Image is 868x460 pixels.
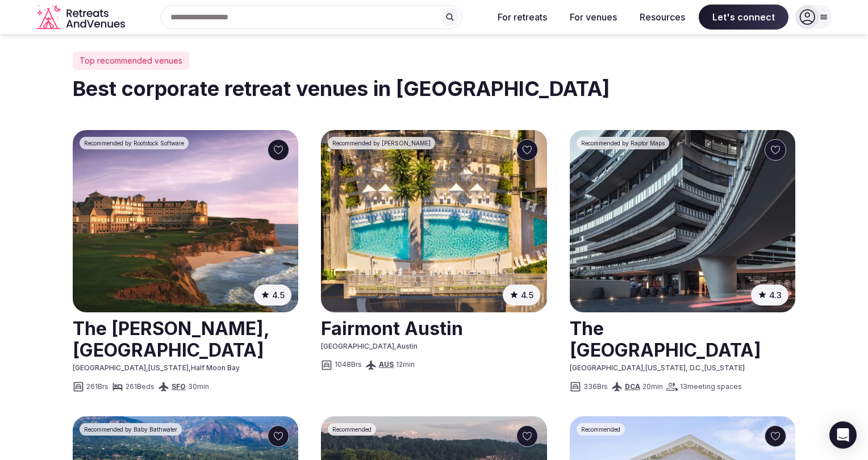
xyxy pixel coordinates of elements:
[86,382,108,392] span: 261 Brs
[172,382,186,391] a: SFO
[84,139,184,147] span: Recommended by Rootstock Software
[73,130,298,312] a: See The Ritz-Carlton, Half Moon Bay
[328,137,435,149] div: Recommended by Zapier
[321,313,546,342] a: View venue
[645,363,702,372] span: [US_STATE], D.C.
[73,130,298,312] img: The Ritz-Carlton, Half Moon Bay
[335,360,362,370] span: 1048 Brs
[148,363,189,372] span: [US_STATE]
[321,130,546,312] a: See Fairmont Austin
[396,360,415,370] span: 12 min
[829,421,857,449] div: Open Intercom Messenger
[581,425,620,433] span: Recommended
[503,285,540,306] button: 4.5
[36,5,127,30] a: Visit the homepage
[702,363,704,372] span: ,
[625,382,640,391] a: DCA
[321,313,546,342] h2: Fairmont Austin
[704,363,745,372] span: [US_STATE]
[489,5,556,30] button: For retreats
[521,289,533,301] span: 4.5
[189,363,191,372] span: ,
[581,139,665,147] span: Recommended by Raptor Maps
[699,5,788,30] span: Let's connect
[577,423,625,436] div: Recommended
[321,342,394,350] span: [GEOGRAPHIC_DATA]
[643,363,645,372] span: ,
[84,425,177,433] span: Recommended by Baby Bathwater
[332,425,372,433] span: Recommended
[631,5,694,30] button: Resources
[80,137,189,149] div: Recommended by Rootstock Software
[332,139,431,147] span: Recommended by [PERSON_NAME]
[570,363,643,372] span: [GEOGRAPHIC_DATA]
[73,313,298,364] a: View venue
[254,285,291,306] button: 4.5
[570,130,795,312] img: The Watergate Hotel
[36,5,127,30] svg: Retreats and Venues company logo
[321,130,546,312] img: Fairmont Austin
[188,382,209,392] span: 30 min
[397,342,418,350] span: Austin
[328,423,376,436] div: Recommended
[73,363,146,372] span: [GEOGRAPHIC_DATA]
[577,137,669,149] div: Recommended by Raptor Maps
[680,382,742,392] span: 13 meeting spaces
[73,313,298,364] h2: The [PERSON_NAME], [GEOGRAPHIC_DATA]
[191,363,240,372] span: Half Moon Bay
[73,52,189,70] div: Top recommended venues
[379,360,394,369] a: AUS
[642,382,663,392] span: 20 min
[570,130,795,312] a: See The Watergate Hotel
[583,382,608,392] span: 336 Brs
[570,313,795,364] h2: The [GEOGRAPHIC_DATA]
[80,423,182,436] div: Recommended by Baby Bathwater
[146,363,148,372] span: ,
[394,342,397,350] span: ,
[73,74,795,103] h2: Best corporate retreat venues in [GEOGRAPHIC_DATA]
[561,5,626,30] button: For venues
[126,382,155,392] span: 261 Beds
[272,289,285,301] span: 4.5
[769,289,782,301] span: 4.3
[751,285,788,306] button: 4.3
[570,313,795,364] a: View venue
